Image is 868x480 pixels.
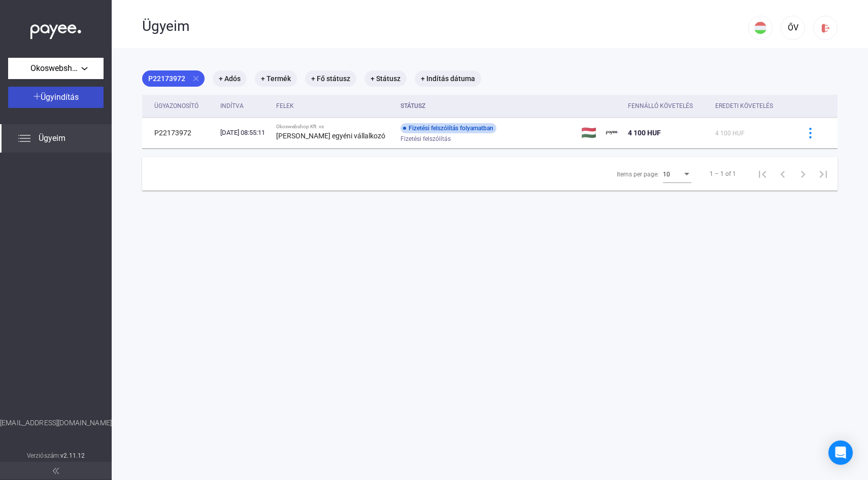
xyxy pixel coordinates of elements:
mat-chip: + Fő státusz [305,70,356,87]
mat-chip: + Termék [255,70,297,87]
strong: v2.11.12 [60,452,85,459]
div: Open Intercom Messenger [828,440,853,465]
div: Ügyeim [142,18,748,35]
button: HU [748,16,773,40]
img: more-blue [805,128,816,138]
mat-chip: + Státusz [364,70,407,87]
button: Ügyindítás [8,87,104,108]
div: Fizetési felszólítás folyamatban [400,123,496,133]
span: 4 100 HUF [628,129,661,137]
button: Previous page [773,164,793,184]
img: logout-red [820,23,831,33]
span: 10 [663,171,670,178]
img: arrow-double-left-grey.svg [53,468,59,474]
div: Ügyazonosító [154,100,212,112]
div: Okoswebshop Kft. vs [276,124,392,130]
mat-chip: + Indítás dátuma [415,70,481,87]
button: Okoswebshop Kft. [8,58,104,79]
img: HU [754,22,766,34]
td: P22173972 [142,118,216,148]
div: Felek [276,100,294,112]
img: list.svg [18,132,30,144]
div: Eredeti követelés [715,100,787,112]
div: Items per page: [617,168,659,180]
div: Indítva [220,100,268,112]
button: First page [752,164,773,184]
span: Ügyeim [39,132,65,144]
button: ŐV [781,16,805,40]
td: 🇭🇺 [577,118,602,148]
button: Next page [793,164,813,184]
strong: [PERSON_NAME] egyéni vállalkozó [276,132,385,140]
span: Okoswebshop Kft. [30,62,81,75]
th: Státusz [396,95,577,118]
span: Fizetési felszólítás [400,133,451,145]
div: Felek [276,100,392,112]
mat-chip: + Adós [213,70,247,87]
span: Ügyindítás [41,92,79,102]
mat-chip: P22173972 [142,70,205,87]
button: Last page [813,164,833,184]
button: logout-red [813,16,838,40]
div: [DATE] 08:55:11 [220,128,268,138]
img: payee-logo [606,127,618,139]
div: 1 – 1 of 1 [710,168,736,180]
button: more-blue [799,122,821,143]
div: Indítva [220,100,244,112]
div: Fennálló követelés [628,100,693,112]
div: Ügyazonosító [154,100,198,112]
mat-select: Items per page: [663,168,691,180]
img: plus-white.svg [34,93,41,100]
mat-icon: close [191,74,201,83]
div: ŐV [784,22,802,34]
div: Eredeti követelés [715,100,773,112]
span: 4 100 HUF [715,130,745,137]
div: Fennálló követelés [628,100,707,112]
img: white-payee-white-dot.svg [30,19,81,40]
